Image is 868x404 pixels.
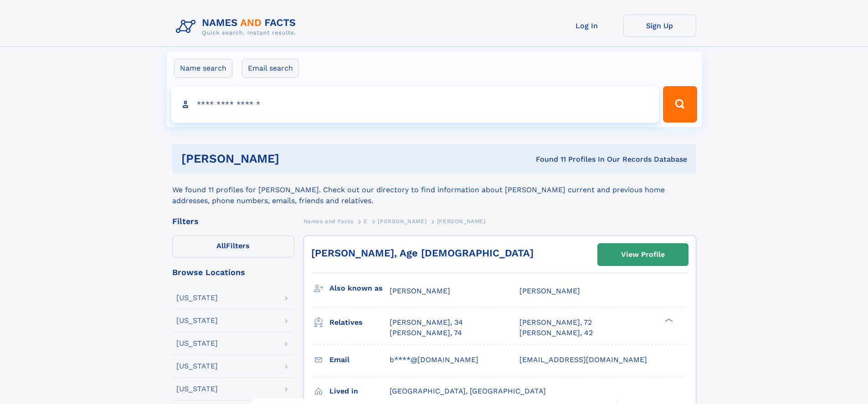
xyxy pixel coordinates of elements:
[621,244,665,265] div: View Profile
[329,384,390,399] h3: Lived in
[216,241,226,250] span: All
[174,59,232,78] label: Name search
[176,340,218,347] div: [US_STATE]
[390,317,463,327] a: [PERSON_NAME], 34
[329,281,390,296] h3: Also known as
[176,317,218,324] div: [US_STATE]
[242,59,299,78] label: Email search
[172,235,294,257] label: Filters
[598,244,688,266] a: View Profile
[550,15,623,37] a: Log In
[519,328,593,338] a: [PERSON_NAME], 42
[303,215,354,227] a: Names and Facts
[663,86,697,123] button: Search Button
[172,268,294,276] div: Browse Locations
[329,352,390,368] h3: Email
[364,218,368,225] span: E
[390,328,462,338] a: [PERSON_NAME], 74
[390,286,450,295] span: [PERSON_NAME]
[519,286,580,295] span: [PERSON_NAME]
[407,154,687,164] div: Found 11 Profiles In Our Records Database
[390,387,546,395] span: [GEOGRAPHIC_DATA], [GEOGRAPHIC_DATA]
[176,294,218,302] div: [US_STATE]
[519,317,592,327] a: [PERSON_NAME], 72
[623,15,696,37] a: Sign Up
[171,86,659,123] input: search input
[364,215,368,227] a: E
[437,218,486,225] span: [PERSON_NAME]
[172,15,303,39] img: Logo Names and Facts
[181,153,408,164] h1: [PERSON_NAME]
[176,385,218,393] div: [US_STATE]
[172,174,696,206] div: We found 11 profiles for [PERSON_NAME]. Check out our directory to find information about [PERSON...
[378,218,426,225] span: [PERSON_NAME]
[172,217,294,225] div: Filters
[663,317,673,323] div: ❯
[519,355,647,364] span: [EMAIL_ADDRESS][DOMAIN_NAME]
[311,247,534,259] a: [PERSON_NAME], Age [DEMOGRAPHIC_DATA]
[329,315,390,330] h3: Relatives
[378,215,426,227] a: [PERSON_NAME]
[176,363,218,370] div: [US_STATE]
